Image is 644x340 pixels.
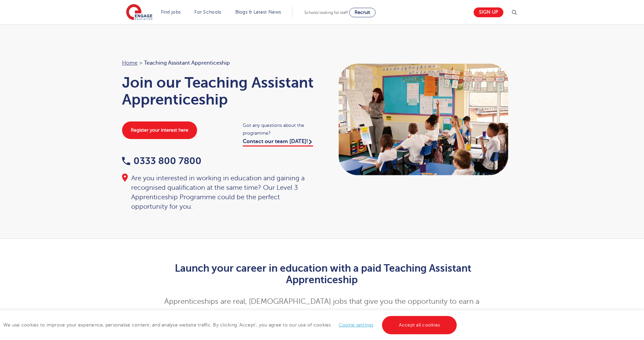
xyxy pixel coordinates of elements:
span: Teaching Assistant Apprenticeship [144,59,230,67]
span: > [139,60,142,66]
h1: Join our Teaching Assistant Apprenticeship [122,74,315,108]
a: Home [122,60,138,66]
a: Sign up [474,7,503,17]
a: Blogs & Latest News [235,9,281,15]
nav: breadcrumb [122,59,315,67]
a: For Schools [194,9,221,15]
span: Schools looking for staff [304,10,348,15]
span: Recruit [355,10,370,15]
span: We use cookies to improve your experience, personalise content, and analyse website traffic. By c... [3,322,458,327]
a: Cookie settings [339,322,374,327]
a: Contact our team [DATE]! [243,138,313,146]
a: Register your interest here [122,121,197,139]
div: Are you interested in working in education and gaining a recognised qualification at the same tim... [122,174,315,211]
a: Find jobs [161,9,181,15]
span: Launch your career in education with a paid Teaching Assistant Apprenticeship [175,263,471,286]
a: Accept all cookies [382,316,457,334]
span: Got any questions about the programme? [243,121,315,137]
img: Engage Education [126,4,152,21]
a: 0333 800 7800 [122,156,201,166]
a: Recruit [349,8,376,17]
